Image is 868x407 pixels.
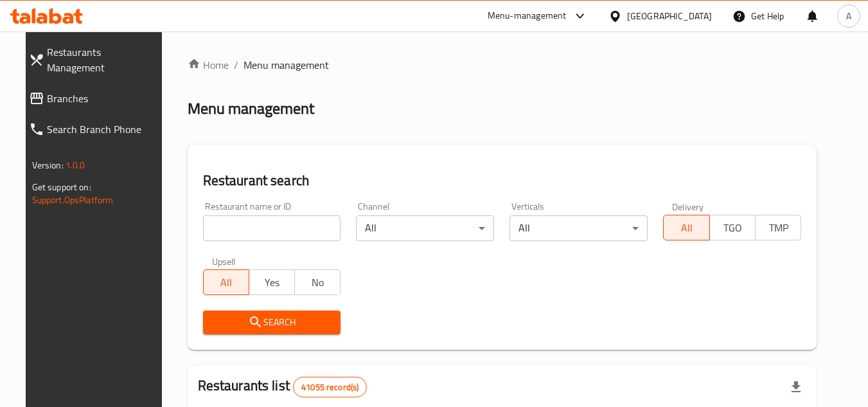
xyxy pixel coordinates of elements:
[213,314,331,330] span: Search
[32,192,114,208] a: Support.OpsPlatform
[188,57,817,73] nav: breadcrumb
[294,269,341,295] button: No
[47,91,161,106] span: Branches
[293,377,367,397] div: Total records count
[294,381,366,393] span: 41055 record(s)
[234,57,238,73] li: /
[300,273,335,292] span: No
[32,179,91,195] span: Get support on:
[19,37,171,83] a: Restaurants Management
[761,219,796,237] span: TMP
[203,215,341,241] input: Search for restaurant name or ID..
[209,273,244,292] span: All
[663,215,709,240] button: All
[781,372,811,402] div: Export file
[846,9,851,23] span: A
[627,9,712,23] div: [GEOGRAPHIC_DATA]
[244,57,329,73] span: Menu management
[19,83,171,114] a: Branches
[356,215,494,241] div: All
[249,269,295,295] button: Yes
[203,311,341,334] button: Search
[47,122,161,137] span: Search Branch Phone
[709,215,756,240] button: TGO
[32,157,64,174] span: Version:
[188,57,229,73] a: Home
[212,257,236,266] label: Upsell
[188,98,314,119] h2: Menu management
[755,215,801,240] button: TMP
[509,215,648,241] div: All
[715,219,750,237] span: TGO
[198,376,368,397] h2: Restaurants list
[488,8,567,24] div: Menu-management
[203,171,802,190] h2: Restaurant search
[19,114,171,145] a: Search Branch Phone
[47,44,161,75] span: Restaurants Management
[203,269,249,295] button: All
[672,202,704,211] label: Delivery
[254,273,290,292] span: Yes
[669,219,704,237] span: All
[66,157,85,174] span: 1.0.0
